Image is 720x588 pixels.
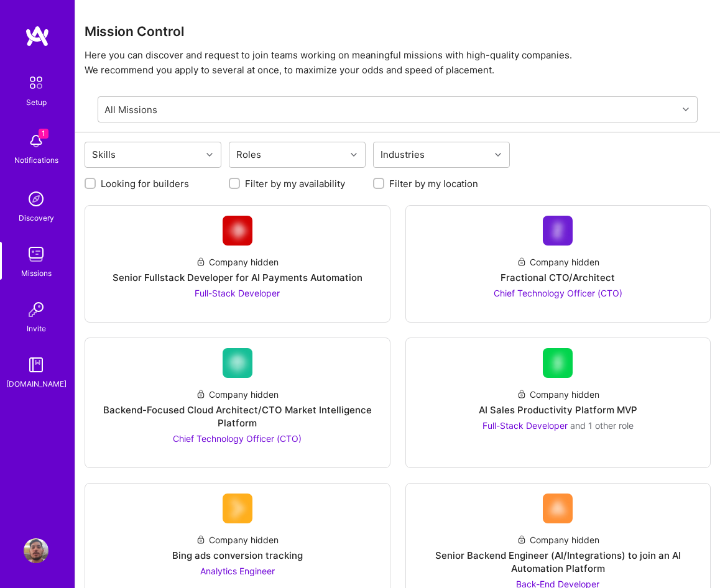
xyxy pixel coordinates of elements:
[233,145,264,163] div: Roles
[95,216,380,312] a: Company LogoCompany hiddenSenior Fullstack Developer for AI Payments AutomationFull-Stack Developer
[89,145,119,163] div: Skills
[416,348,701,457] a: Company LogoCompany hiddenAI Sales Productivity Platform MVPFull-Stack Developer and 1 other role
[24,242,48,267] img: teamwork
[113,271,362,284] div: Senior Fullstack Developer for AI Payments Automation
[223,216,252,246] img: Company Logo
[14,154,58,167] div: Notifications
[24,186,48,211] img: discovery
[377,145,428,163] div: Industries
[85,24,711,39] h3: Mission Control
[206,152,213,158] i: icon Chevron
[24,129,48,154] img: bell
[27,322,46,335] div: Invite
[172,549,303,562] div: Bing ads conversion tracking
[173,433,302,444] span: Chief Technology Officer (CTO)
[245,177,345,190] label: Filter by my availability
[570,420,634,431] span: and 1 other role
[23,70,49,96] img: setup
[196,255,279,269] div: Company hidden
[543,348,573,378] img: Company Logo
[416,216,701,312] a: Company LogoCompany hiddenFractional CTO/ArchitectChief Technology Officer (CTO)
[494,288,622,298] span: Chief Technology Officer (CTO)
[24,297,48,322] img: Invite
[416,549,701,575] div: Senior Backend Engineer (AI/Integrations) to join an AI Automation Platform
[223,348,252,378] img: Company Logo
[104,103,157,116] div: All Missions
[195,288,280,298] span: Full-Stack Developer
[39,129,48,139] span: 1
[19,211,54,224] div: Discovery
[351,152,357,158] i: icon Chevron
[101,177,189,190] label: Looking for builders
[683,106,689,113] i: icon Chevron
[95,348,380,457] a: Company LogoCompany hiddenBackend-Focused Cloud Architect/CTO Market Intelligence PlatformChief T...
[543,216,573,246] img: Company Logo
[501,271,615,284] div: Fractional CTO/Architect
[25,25,50,47] img: logo
[85,48,711,78] p: Here you can discover and request to join teams working on meaningful missions with high-quality ...
[543,494,573,523] img: Company Logo
[479,403,637,416] div: AI Sales Productivity Platform MVP
[495,152,501,158] i: icon Chevron
[517,388,599,401] div: Company hidden
[24,352,48,377] img: guide book
[196,388,279,401] div: Company hidden
[95,403,380,430] div: Backend-Focused Cloud Architect/CTO Market Intelligence Platform
[24,538,48,563] img: User Avatar
[196,533,279,546] div: Company hidden
[517,533,599,546] div: Company hidden
[6,377,67,390] div: [DOMAIN_NAME]
[517,255,599,269] div: Company hidden
[21,267,52,280] div: Missions
[21,538,52,563] a: User Avatar
[200,566,275,576] span: Analytics Engineer
[26,96,47,109] div: Setup
[389,177,478,190] label: Filter by my location
[482,420,568,431] span: Full-Stack Developer
[223,494,252,523] img: Company Logo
